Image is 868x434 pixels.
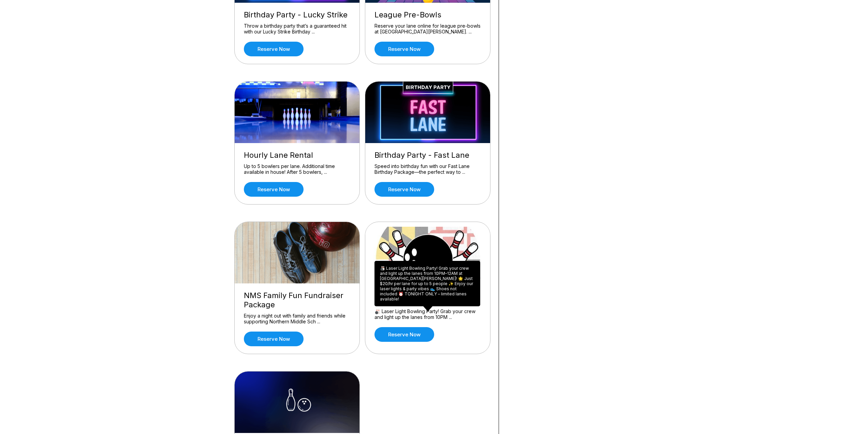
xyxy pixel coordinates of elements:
[374,163,481,175] div: Speed into birthday fun with our Fast Lane Birthday Package—the perfect way to ...
[244,332,304,346] a: Reserve now
[374,261,480,306] div: 🎳 Laser Light Bowling Party! Grab your crew and light up the lanes from 10PM–12AM at [GEOGRAPHIC_...
[365,227,491,288] img: Friday Frenzy - Laser Lights
[374,42,434,56] a: Reserve now
[244,182,304,197] a: Reserve now
[235,82,360,143] img: Hourly Lane Rental
[244,23,350,35] div: Throw a birthday party that’s a guaranteed hit with our Lucky Strike Birthday ...
[235,222,360,283] img: NMS Family Fun Fundraiser Package
[374,151,481,160] div: Birthday Party - Fast Lane
[374,182,434,197] a: Reserve now
[244,42,304,56] a: Reserve now
[244,313,350,325] div: Enjoy a night out with family and friends while supporting Northern Middle Sch ...
[244,163,350,175] div: Up to 5 bowlers per lane. Additional time available in house! After 5 bowlers, ...
[374,23,481,35] div: Reserve your lane online for league pre-bowls at [GEOGRAPHIC_DATA][PERSON_NAME]. ...
[244,151,350,160] div: Hourly Lane Rental
[244,291,350,309] div: NMS Family Fun Fundraiser Package
[235,372,360,433] img: Flashback Friday
[374,308,481,320] div: 🎳 Laser Light Bowling Party! Grab your crew and light up the lanes from 10PM ...
[244,10,350,19] div: Birthday Party - Lucky Strike
[365,82,491,143] img: Birthday Party - Fast Lane
[374,10,481,19] div: League Pre-Bowls
[374,327,434,342] a: Reserve now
